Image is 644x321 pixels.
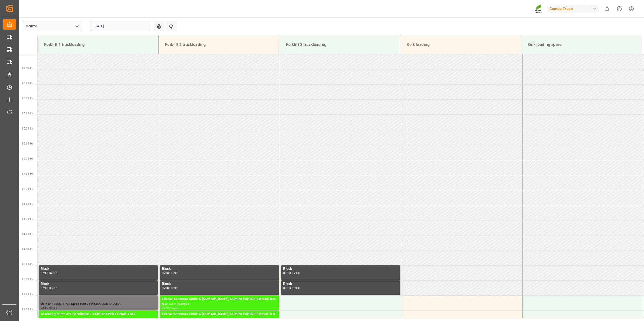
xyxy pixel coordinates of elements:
div: 07:30 [49,272,57,274]
img: Screenshot%202023-09-29%20at%2010.02.21.png_1712312052.png [535,4,543,13]
div: Compo Expert [547,5,599,13]
div: Block [41,266,156,272]
div: 07:30 [162,287,170,289]
div: 07:30 [41,287,49,289]
div: Block [283,281,398,287]
div: Block [162,281,277,287]
span: 08:00 Hr [22,293,33,296]
span: 06:00 Hr [22,233,33,236]
input: Type to search/select [23,21,82,31]
div: - [291,287,292,289]
span: 07:00 Hr [22,263,33,266]
div: 08:00 [49,287,57,289]
div: - [49,287,49,289]
span: 04:30 Hr [22,187,33,190]
div: - [49,306,49,309]
div: Forklift 3 truckloading [284,40,396,50]
span: 02:30 Hr [22,127,33,130]
div: 07:30 [283,287,291,289]
div: - [49,272,49,274]
button: show 0 new notifications [601,3,613,15]
div: 07:30 [171,272,179,274]
div: Main ref : 14050654 [162,302,277,306]
div: 07:00 [162,272,170,274]
div: 07:00 [41,272,49,274]
div: Block [162,266,277,272]
div: Bulk loading [404,40,516,50]
div: , [41,296,156,302]
span: 06:30 Hr [22,248,33,251]
div: Block [283,266,398,272]
button: open menu [72,22,81,30]
div: 08:00 [292,287,300,289]
span: 00:30 Hr [22,67,33,70]
div: - [170,272,171,274]
div: 07:30 [292,272,300,274]
span: 05:30 Hr [22,218,33,221]
div: 07:00 [283,272,291,274]
div: - [170,287,171,289]
div: 08:00 [171,287,179,289]
button: Help Center [613,3,625,15]
span: 02:00 Hr [22,112,33,115]
span: 01:00 Hr [22,82,33,85]
div: Lexzau Scharbau GmbH & [DOMAIN_NAME], COMPO EXPERT Benelux N.V. [162,312,277,317]
div: - [170,306,171,309]
div: 08:00 [41,306,49,309]
div: Bulk loading spare [525,40,637,50]
div: Lexzau Scharbau GmbH & [DOMAIN_NAME], COMPO EXPERT Benelux N.V. [162,296,277,302]
div: Forklift 1 truckloading [42,40,154,50]
span: 03:30 Hr [22,157,33,160]
button: Compo Expert [547,4,601,14]
div: 08:30 [171,306,179,309]
span: 07:30 Hr [22,278,33,281]
span: 01:30 Hr [22,97,33,100]
span: 03:00 Hr [22,142,33,145]
div: Forklift 2 truckloading [163,40,275,50]
span: 08:30 Hr [22,308,33,311]
div: - [291,272,292,274]
input: DD.MM.YYYY [90,21,150,31]
span: 05:00 Hr [22,203,33,205]
div: 08:00 [162,306,170,309]
div: Block [41,281,156,287]
span: 04:00 Hr [22,172,33,175]
div: Abholung durch div. Spediteure, COMPO EXPERT Benelux N.V. [41,312,156,317]
div: Main ref : LOSSEN PGS Group 0005745453/2700/C19/00020 [41,302,156,306]
div: 08:30 [49,306,57,309]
